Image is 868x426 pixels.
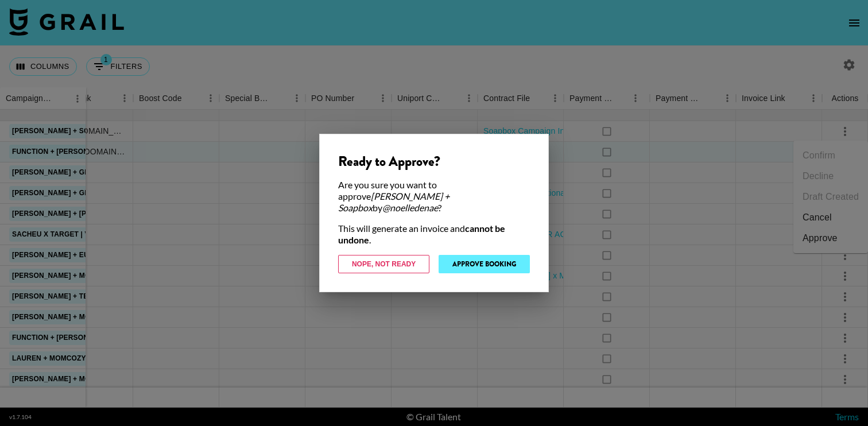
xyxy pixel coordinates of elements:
[338,223,530,246] div: This will generate an invoice and .
[439,255,530,273] button: Approve Booking
[338,191,449,213] em: [PERSON_NAME] + Soapbox
[338,179,530,214] div: Are you sure you want to approve by ?
[382,202,438,213] em: @ noelledenae
[338,153,530,170] div: Ready to Approve?
[338,223,505,245] strong: cannot be undone
[338,255,429,273] button: Nope, Not Ready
